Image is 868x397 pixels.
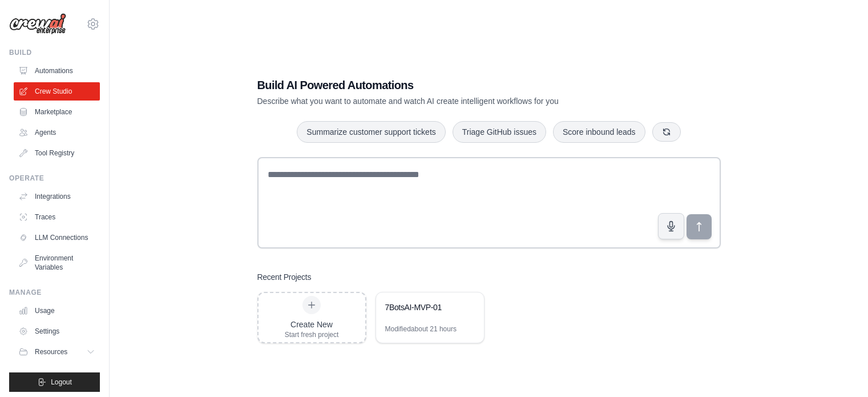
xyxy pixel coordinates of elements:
button: Resources [14,343,100,361]
button: Summarize customer support tickets [297,121,445,143]
a: Agents [14,123,100,142]
a: Automations [14,62,100,80]
p: Describe what you want to automate and watch AI create intelligent workflows for you [257,95,641,107]
button: Click to speak your automation idea [658,213,684,239]
a: Integrations [14,187,100,206]
div: Build [9,48,100,57]
button: Get new suggestions [652,122,681,142]
h1: Build AI Powered Automations [257,77,641,93]
a: Crew Studio [14,82,100,101]
a: Marketplace [14,103,100,121]
button: Score inbound leads [553,121,645,143]
a: LLM Connections [14,228,100,247]
img: Logo [9,13,66,35]
div: Start fresh project [285,330,339,339]
a: Settings [14,322,100,340]
div: Create New [285,319,339,330]
a: Tool Registry [14,144,100,162]
div: Operate [9,174,100,183]
div: 7BotsAI-MVP-01 [385,302,463,313]
div: Manage [9,288,100,297]
button: Triage GitHub issues [453,121,546,143]
h3: Recent Projects [257,271,312,283]
a: Usage [14,302,100,320]
span: Logout [51,378,72,387]
a: Environment Variables [14,249,100,276]
button: Logout [9,372,100,392]
div: Modified about 21 hours [385,324,457,334]
a: Traces [14,208,100,226]
span: Resources [35,347,67,356]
